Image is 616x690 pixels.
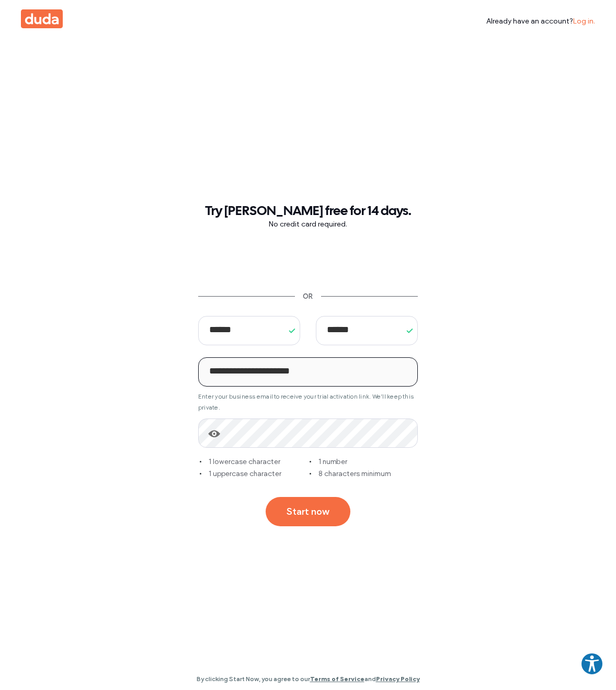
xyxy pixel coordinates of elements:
div: 1 number [308,457,418,467]
div: 1 uppercase character [198,469,308,479]
div: Already have an account? [486,17,595,26]
input: 1 lowercase character 1 number 1 uppercase character 8 characters minimum [198,418,418,448]
button: Explore your accessibility options [580,652,603,675]
aside: Accessibility Help Desk [580,652,603,677]
div: Enter your business email to receive your trial activation link. We’ll keep this private. [198,391,418,413]
div: 1 lowercase character [198,457,308,467]
p: No credit card required. [198,220,418,229]
iframe: Sign in with Google Button [198,251,418,274]
button: Start now [266,497,350,526]
input: Enter your business email to receive your trial activation link. We’ll keep this private. [198,357,418,387]
h3: Try [PERSON_NAME] free for 14 days. [198,197,418,219]
div: 8 characters minimum [308,469,418,479]
a: Terms of Service [310,675,364,683]
div: OR [295,292,321,300]
a: Log in. [573,17,595,26]
a: Privacy Policy [376,675,420,683]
